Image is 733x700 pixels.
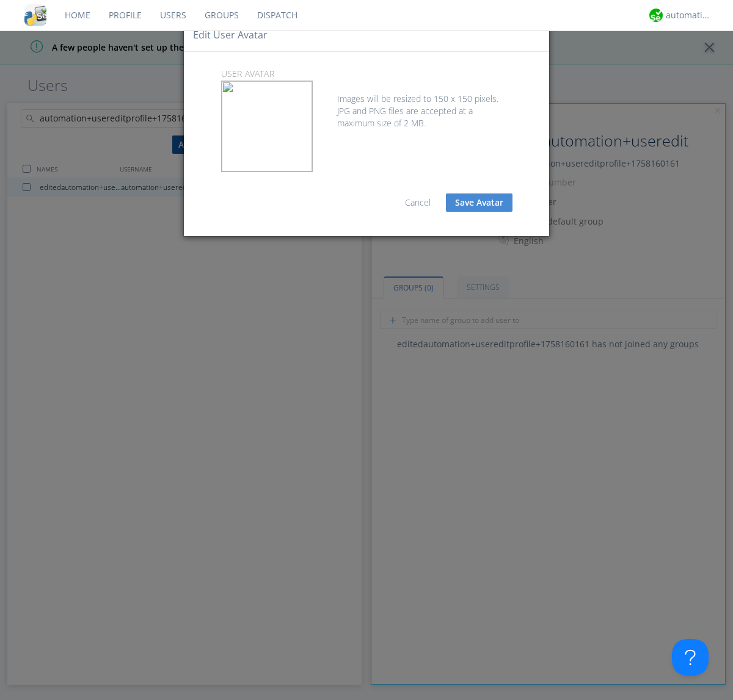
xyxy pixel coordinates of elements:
img: d2d01cd9b4174d08988066c6d424eccd [649,9,663,22]
a: Cancel [405,197,431,208]
button: Save Avatar [446,193,512,212]
img: 1a41fdcd-f8ec-462b-a71c-bf5c7bd72e57 [222,81,312,171]
img: cddb5a64eb264b2086981ab96f4c1ba7 [24,4,46,26]
p: user Avatar [212,67,522,81]
div: automation+atlas [666,9,712,21]
h4: Edit user Avatar [193,28,268,42]
div: Images will be resized to 150 x 150 pixels. JPG and PNG files are accepted at a maximum size of 2... [221,81,512,129]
